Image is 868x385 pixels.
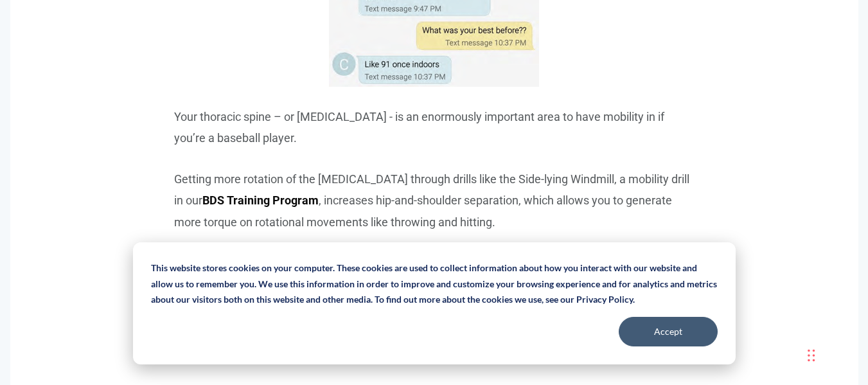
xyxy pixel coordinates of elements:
p: Getting more rotation of the [MEDICAL_DATA] through drills like the Side-lying Windmill, a mobili... [174,168,695,233]
div: Cookie banner [133,242,736,364]
p: Your thoracic spine – or [MEDICAL_DATA] - is an enormously important area to have mobility in if ... [174,106,695,149]
iframe: Chat Widget [686,246,868,385]
a: BDS Training Program [202,193,319,207]
div: Drag [808,336,815,375]
p: This website stores cookies on your computer. These cookies are used to collect information about... [151,260,718,308]
button: Accept [619,317,718,346]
